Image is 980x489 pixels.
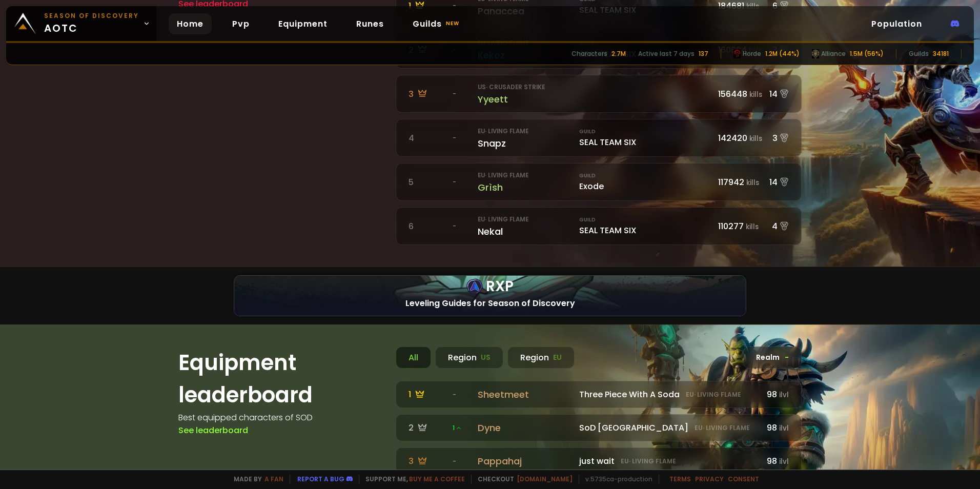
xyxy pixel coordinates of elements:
div: Characters [571,49,607,58]
img: horde [812,49,819,58]
small: kills [746,2,759,11]
span: v. 5735ca - production [579,475,652,484]
a: Consent [728,475,759,483]
div: 14 [762,176,789,189]
a: Season of Discoveryaotc [6,6,156,41]
div: 14 [762,88,789,100]
small: ilvl [779,457,789,466]
h1: Equipment leaderboard [178,347,383,411]
small: Season of Discovery [44,11,139,21]
a: Home [169,13,212,34]
a: 2 1Dyne SoD [GEOGRAPHIC_DATA]eu· Living Flame98ilvl [396,414,802,441]
small: us · Crusader Strike [478,83,545,91]
a: 3 -us· Crusader StrikeYyeett 156448kills14 [396,75,802,113]
div: 3 [762,132,789,145]
small: eu · Living Flame [621,457,676,466]
a: 4 -eu· Living FlameSnapz GuildSEAL TEAM SIX142420kills3 [396,119,802,157]
small: eu · Living Flame [478,127,528,135]
div: Sheetmeet [478,388,573,401]
a: Terms [669,475,691,483]
h4: Best equipped characters of SOD [178,411,383,424]
div: 1.5M (56%) [850,49,884,58]
span: 110277 [718,220,744,232]
a: a fan [264,475,283,483]
div: Leveling Guides for Season of Discovery [234,291,746,316]
span: 156448 [718,88,747,100]
a: Guildsnew [404,13,469,34]
a: 1 -Sheetmeet Three Piece With A Sodaeu· Living Flame98ilvl [396,381,802,408]
div: 98 [762,421,789,434]
div: 3 [409,88,446,100]
div: Alliance [812,49,846,58]
div: Three Piece With A Soda [579,388,756,401]
a: See leaderboard [178,424,248,436]
a: 3 -Pappahaj just waiteu· Living Flame98ilvl [396,447,802,475]
div: 1 [409,388,446,401]
div: 6 [409,220,446,233]
div: Nekal [478,225,573,238]
div: Panaccea [478,4,573,18]
div: 98 [762,388,789,401]
div: 4 [409,132,446,145]
a: Runes [348,13,392,34]
div: 34181 [933,49,949,58]
small: kills [746,222,759,232]
div: Snapz [478,136,573,150]
small: Guild [579,216,712,224]
div: SoD [GEOGRAPHIC_DATA] [579,421,756,434]
div: Active last 7 days [638,49,695,58]
div: 2.7M [611,49,626,58]
div: All [396,347,431,369]
div: Horde [733,49,761,58]
span: 1 [453,423,462,433]
a: 5 -eu· Living FlameGrìsh GuildExode117942kills14 [396,163,802,201]
a: Buy me a coffee [409,475,465,483]
small: kills [749,134,762,144]
small: eu · Living Flame [695,423,750,433]
small: eu · Living Flame [478,215,528,223]
div: 4 [762,220,789,233]
div: Realm [743,347,802,369]
div: 3 [409,455,446,467]
div: SEAL TEAM SIX [579,128,712,149]
div: 5 [409,176,446,189]
span: - [453,457,456,466]
div: RXP [234,276,746,297]
small: Guild [579,128,712,136]
span: - [785,352,789,363]
div: just wait [579,455,756,467]
div: Region [435,347,503,369]
span: Made by [228,475,283,484]
span: 142420 [718,132,747,144]
div: SEAL TEAM SIX [579,216,712,237]
div: 98 [762,455,789,467]
div: 2 [409,421,446,434]
a: 6 -eu· Living FlameNekal GuildSEAL TEAM SIX110277kills4 [396,207,802,245]
div: Exode [579,172,712,193]
div: Dyne [478,421,573,435]
a: Privacy [695,475,724,483]
div: Pappahaj [478,454,573,468]
div: Grìsh [478,180,573,194]
span: aotc [44,11,139,36]
a: [DOMAIN_NAME] [517,475,573,483]
div: Yyeett [478,92,573,106]
a: Population [863,13,930,34]
span: - [453,133,456,142]
div: Guilds [909,49,929,58]
span: Support me, [359,475,465,484]
a: Report a bug [297,475,344,483]
a: Pvp [224,13,258,34]
small: kills [746,178,759,188]
div: Region [507,347,575,369]
small: EU [553,352,562,363]
span: 117942 [718,176,744,188]
small: new [444,17,461,30]
span: - [453,177,456,187]
span: Checkout [471,475,573,484]
small: US [481,352,491,363]
a: rxp logoRXPlogo hcLeveling Guides for Season of Discovery [234,275,746,316]
a: Equipment [270,13,336,34]
span: - [453,390,456,399]
small: kills [749,90,762,99]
